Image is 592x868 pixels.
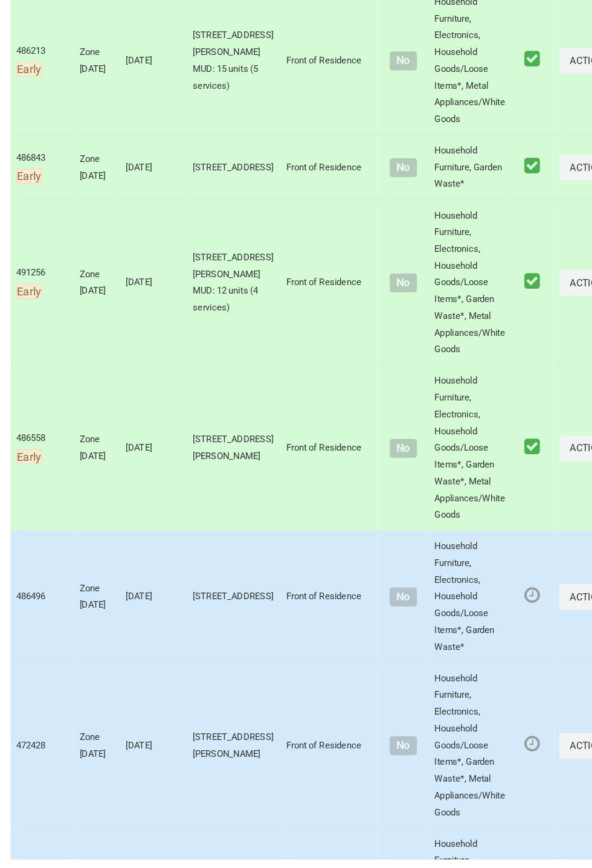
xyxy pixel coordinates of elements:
h4: Normal sized [390,172,425,182]
td: [STREET_ADDRESS] [221,242,302,298]
td: Zone [DATE] [123,298,163,441]
td: Front of Residence [302,298,385,441]
td: Zone [DATE] [123,698,163,841]
span: No [396,33,420,50]
td: Household Furniture, Electronics, Household Goods/Loose Items*, Garden Waste*, Metal Appliances/W... [430,441,501,584]
td: Zone [DATE] [123,113,163,242]
span: Clean Up Driver [14,13,82,25]
td: Household Furniture, Garden Waste* [430,242,501,298]
td: Front of Residence [302,698,385,841]
td: [DATE] [163,113,221,242]
td: Zone [DATE] [123,242,163,298]
h4: Normal sized [390,265,425,275]
span: Early [73,271,95,283]
h4: Normal sized [390,636,425,646]
td: 486496 [68,584,123,698]
td: [DATE] [163,698,221,841]
i: Booking awaiting collection. Mark as collected or report issues to complete task. [513,760,526,776]
td: Front of Residence [302,584,385,698]
td: [STREET_ADDRESS][PERSON_NAME] MUD: 15 units (5 services) [221,113,302,242]
td: [STREET_ADDRESS][PERSON_NAME] [221,698,302,841]
span: Early [73,42,95,55]
i: Booking marked as collected. [513,360,526,376]
td: 486558 [68,441,123,584]
td: 486843 [68,242,123,298]
h4: Normal sized [390,765,425,775]
td: Front of Residence [302,113,385,242]
td: Household Furniture, Electronics, Household Goods/Loose Items*, Garden Waste*, Metal Appliances/W... [430,298,501,441]
td: [STREET_ADDRESS][PERSON_NAME] MUD: 12 units (4 services) [221,298,302,441]
span: No [396,169,420,185]
span: No [396,361,420,378]
td: 491256 [68,298,123,441]
td: Zone [DATE] [123,584,163,698]
td: [DATE] [163,242,221,298]
td: Front of Residence [302,242,385,298]
td: [DATE] [163,298,221,441]
span: No [396,762,420,778]
td: [STREET_ADDRESS] [221,584,302,698]
td: 486213 [68,113,123,242]
h4: Normal sized [390,36,425,47]
span: No [396,504,420,521]
td: Household Furniture, Electronics, Household Goods/Loose Items*, Garden Waste* [430,584,501,698]
td: Front of Residence [302,441,385,584]
h4: Normal sized [390,364,425,375]
td: Household Furniture, Electronics, Household Goods/Loose Items*, Metal Appliances/White Goods [430,113,501,242]
td: 472428 [68,698,123,841]
td: Zone [DATE] [123,441,163,584]
td: [DATE] [163,584,221,698]
td: Household Furniture, Electronics, Household Goods/Loose Items*, Garden Waste*, Metal Appliances/W... [430,698,501,841]
i: Booking marked as collected. [513,260,526,276]
span: Early [73,513,95,526]
td: [STREET_ADDRESS][PERSON_NAME] [221,441,302,584]
h4: Normal sized [390,507,425,518]
span: No [396,633,420,649]
i: Booking marked as collected. [513,32,526,48]
span: Early [73,178,95,191]
small: DRIVER [527,17,565,26]
span: Early [73,370,95,383]
i: Booking marked as collected. [513,168,526,184]
span: No [396,262,420,278]
a: Clean Up Driver [14,10,82,28]
i: Booking marked as collected. [513,503,526,519]
td: [DATE] [163,441,221,584]
span: Clean Up [521,8,577,26]
i: Booking awaiting collection. Mark as collected or report issues to complete task. [513,632,526,648]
